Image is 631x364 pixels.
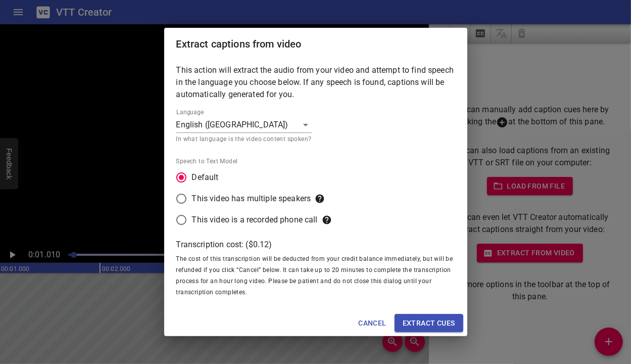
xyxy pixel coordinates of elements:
p: This action will extract the audio from your video and attempt to find speech in the language you... [176,64,455,101]
h6: Extract captions from video [176,36,302,52]
p: This video has multiple speakers [192,193,311,205]
svg: Choose this for very low bit rate audio, like you would hear through a phone speaker [322,215,332,225]
div: speechModel [176,167,455,231]
label: Language [176,109,204,115]
p: In what language is the video content spoken? [176,134,312,145]
div: English ([GEOGRAPHIC_DATA]) [176,117,312,133]
p: This video is a recorded phone call [192,214,318,226]
span: Cancel [358,317,386,330]
span: Extract cues [403,317,455,330]
span: Speech to Text Model [176,157,455,167]
span: The cost of this transcription will be deducted from your credit balance immediately, but will be... [176,255,453,296]
span: Default [192,171,219,184]
button: Cancel [354,314,390,333]
svg: This option seems to work well for Zoom/Video conferencing calls [315,194,325,204]
p: Transcription cost: ($ 0.12 ) [176,239,455,251]
button: Extract cues [395,314,463,333]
